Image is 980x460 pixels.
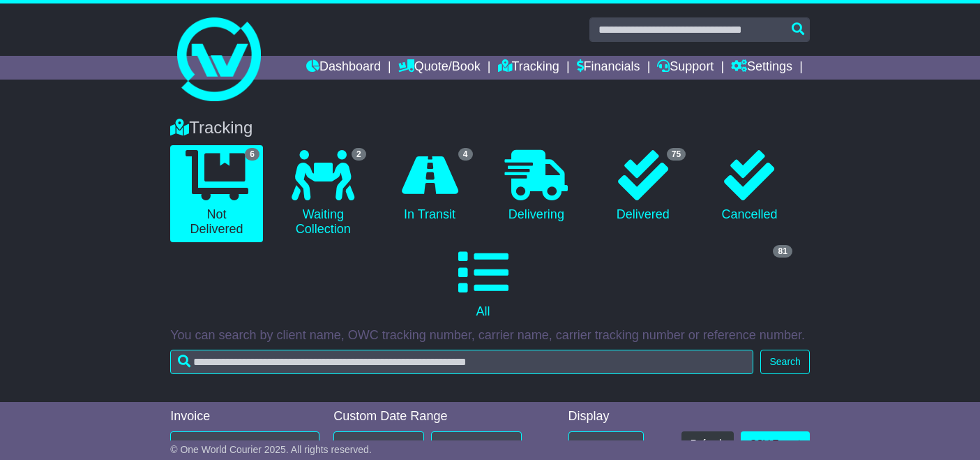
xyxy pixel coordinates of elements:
span: 81 [773,245,792,258]
div: Custom Date Range [333,409,537,424]
button: Search [760,350,809,374]
a: Tracking [498,56,559,80]
a: 4 In Transit [384,145,476,228]
a: Settings [731,56,792,80]
a: Cancelled [703,145,796,228]
a: Dashboard [306,56,381,80]
a: 6 Not Delivered [170,145,263,242]
span: 4 [458,148,473,161]
span: 2 [352,148,366,161]
span: © One World Courier 2025. All rights reserved. [170,444,372,455]
a: CSV Export [741,431,810,456]
div: Tracking [163,118,817,138]
a: 81 All [170,242,796,325]
button: Refresh [681,431,734,456]
a: 75 Delivered [596,145,689,228]
a: Support [657,56,714,80]
span: 75 [667,148,686,161]
a: Financials [577,56,640,80]
div: Display [568,409,644,424]
a: 2 Waiting Collection [277,145,370,242]
a: Delivering [490,145,583,228]
span: 6 [245,148,259,161]
p: You can search by client name, OWC tracking number, carrier name, carrier tracking number or refe... [170,328,810,343]
div: Invoice [170,409,319,424]
a: Quote/Book [398,56,481,80]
